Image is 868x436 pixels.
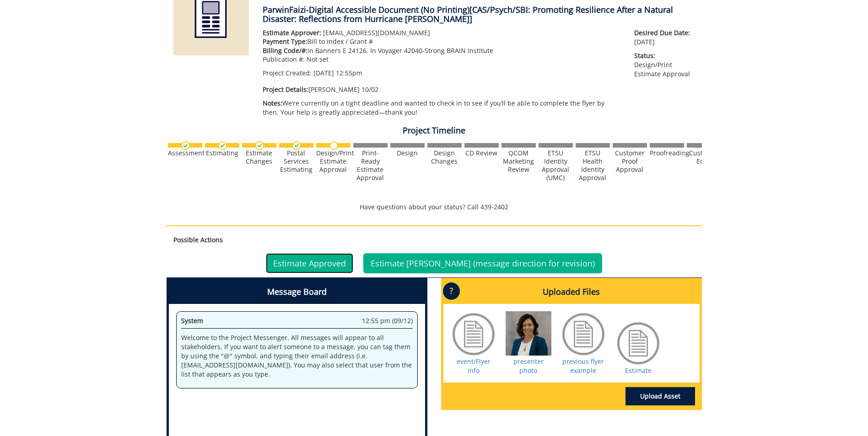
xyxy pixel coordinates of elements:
[263,69,312,77] span: Project Created:
[313,69,362,77] span: [DATE] 12:55pm
[329,141,338,150] img: no
[263,99,282,107] span: Notes:
[292,141,301,150] img: checkmark
[263,46,621,55] p: In Banners E 24126. In Voyager 42040-Strong BRAIN Institute
[443,280,700,304] h4: Uploaded Files
[263,28,321,37] span: Estimate Approver:
[513,357,544,375] a: presenter photo
[427,149,462,165] div: Design Changes
[625,387,695,405] a: Upload Asset
[625,366,652,375] a: Estimate
[650,149,684,157] div: Proofreading
[181,316,203,325] span: System
[501,149,536,174] div: QCOM Marketing Review
[263,37,621,46] p: Bill to Index / Grant #
[167,126,702,135] h4: Project Timeline
[390,149,425,157] div: Design
[353,149,388,182] div: Print-Ready Estimate Approval
[263,99,621,117] p: We’re currently on a tight deadline and wanted to check in to see if you’ll be able to complete t...
[613,149,647,174] div: Customer Proof Approval
[263,85,308,94] span: Project Details:
[218,141,227,150] img: checkmark
[242,149,276,165] div: Estimate Changes
[634,28,695,37] span: Desired Due Date:
[263,85,621,94] p: [PERSON_NAME] 10/02
[263,37,307,46] span: Payment Type:
[263,4,673,24] span: [CAS/Psych/SBI: Promoting Resilience After a Natural Disaster: Reflections from Hurricane [PERSON...
[263,55,305,64] span: Publication #:
[562,357,604,375] a: previous flyer example
[316,149,350,174] div: Design/Print Estimate Approval
[263,5,695,24] h4: ParwinFaizi-Digital Accessible Document (No Printing)
[634,28,695,47] p: [DATE]
[363,253,602,273] a: Estimate [PERSON_NAME] (message direction for revision)
[255,141,264,150] img: checkmark
[687,149,721,165] div: Customer Edits
[168,149,202,157] div: Assessment
[173,235,223,244] strong: Possible Actions
[576,149,610,182] div: ETSU Health Identity Approval
[634,51,695,79] p: Design/Print Estimate Approval
[443,282,460,300] p: ?
[181,141,190,150] img: checkmark
[266,253,353,273] a: Estimate Approved
[539,149,573,182] div: ETSU Identity Approval (UMC)
[464,149,499,157] div: CD Review
[263,46,307,55] span: Billing Code/#:
[169,280,425,304] h4: Message Board
[181,333,413,379] p: Welcome to the Project Messenger. All messages will appear to all stakeholders. If you want to al...
[634,51,695,60] span: Status:
[167,202,702,212] p: Have questions about your status? Call 439-2402
[205,149,239,157] div: Estimating
[362,316,413,325] span: 12:55 pm (09/12)
[307,55,329,64] span: Not set
[279,149,313,174] div: Postal Services Estimating
[263,28,621,37] p: [EMAIL_ADDRESS][DOMAIN_NAME]
[457,357,491,375] a: event/Flyer info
